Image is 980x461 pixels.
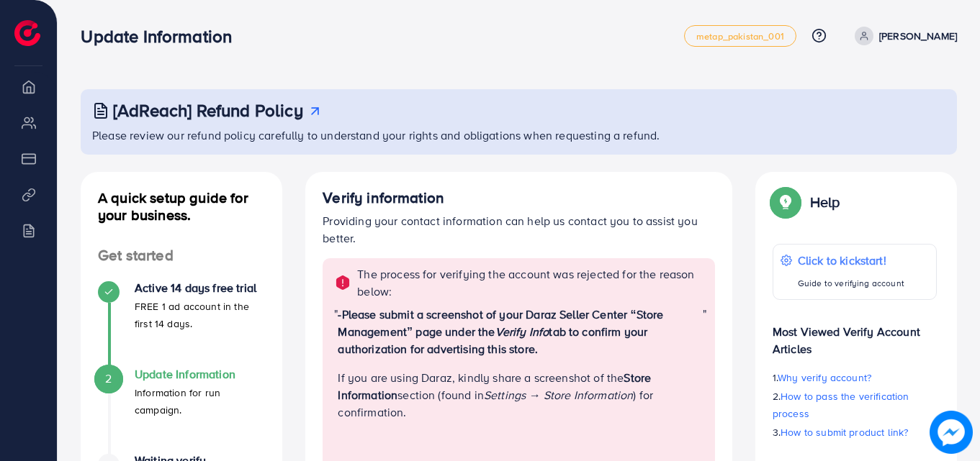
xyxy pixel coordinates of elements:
span: Why verify account? [778,370,871,385]
a: [PERSON_NAME] [849,27,957,45]
em: Settings → Store Information [484,387,633,403]
li: Active 14 days free trial [81,281,282,368]
span: metap_pakistan_001 [696,32,784,41]
p: The process for verifying the account was rejected for the reason below: [357,265,706,300]
p: Click to kickstart! [798,252,904,269]
h3: Update Information [81,26,243,47]
strong: Store Information [338,370,651,403]
a: metap_pakistan_001 [684,25,796,47]
p: [PERSON_NAME] [879,27,957,45]
li: Update Information [81,368,282,454]
span: How to pass the verification process [773,389,909,421]
p: Help [810,193,840,211]
p: 1. [773,369,937,386]
h4: Update Information [135,368,265,381]
h3: [AdReach] Refund Policy [113,100,303,121]
p: Please review our refund policy carefully to understand your rights and obligations when requesti... [92,127,948,144]
p: Providing your contact information can help us contact you to assist you better. [323,212,715,247]
p: 2. [773,388,937,422]
h4: Active 14 days free trial [135,281,265,295]
img: logo [14,20,40,46]
span: How to submit product link? [781,425,908,439]
em: Verify Info [495,324,549,339]
h4: Get started [81,247,282,265]
p: FREE 1 ad account in the first 14 days. [135,298,265,332]
img: Popup guide [773,189,799,215]
p: Most Viewed Verify Account Articles [773,311,937,357]
img: alert [334,274,351,291]
p: If you are using Daraz, kindly share a screenshot of the section (found in ) for confirmation. [338,369,702,421]
img: image [930,411,973,454]
h4: A quick setup guide for your business. [81,189,282,224]
strong: -Please submit a screenshot of your Daraz Seller Center “Store Management” page under the tab to ... [338,306,663,357]
span: 2 [105,370,112,387]
p: 3. [773,424,937,441]
p: Information for run campaign. [135,384,265,419]
h4: Verify information [323,189,715,207]
p: Guide to verifying account [798,275,904,292]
